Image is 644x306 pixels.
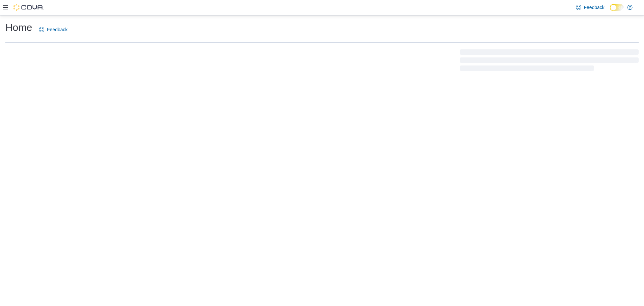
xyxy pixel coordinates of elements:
[5,21,32,34] h1: Home
[573,1,607,14] a: Feedback
[13,4,44,11] img: Cova
[36,23,70,36] a: Feedback
[47,26,67,33] span: Feedback
[584,4,604,11] span: Feedback
[610,4,624,11] input: Dark Mode
[460,51,639,72] span: Loading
